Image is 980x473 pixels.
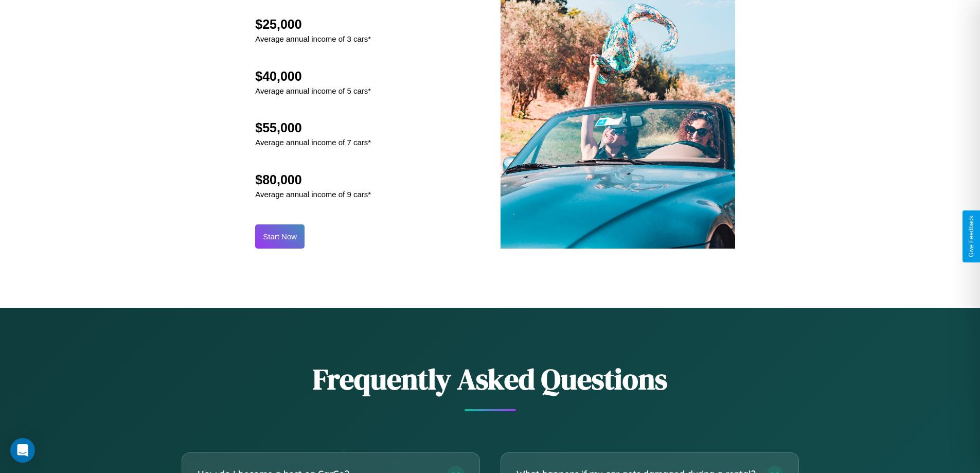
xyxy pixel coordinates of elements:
[255,224,305,249] button: Start Now
[255,120,371,135] h2: $55,000
[255,17,371,32] h2: $25,000
[968,216,975,257] div: Give Feedback
[255,135,371,149] p: Average annual income of 7 cars*
[255,32,371,46] p: Average annual income of 3 cars*
[255,187,371,201] p: Average annual income of 9 cars*
[255,84,371,98] p: Average annual income of 5 cars*
[10,438,35,463] div: Open Intercom Messenger
[182,359,799,399] h2: Frequently Asked Questions
[255,69,371,84] h2: $40,000
[255,172,371,187] h2: $80,000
